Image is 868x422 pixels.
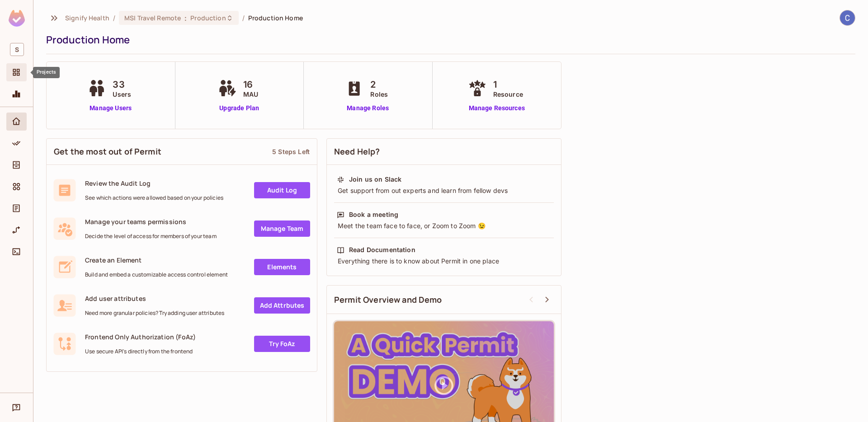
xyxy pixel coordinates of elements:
[54,146,161,157] span: Get the most out of Permit
[337,186,551,195] div: Get support from out experts and learn from fellow devs
[493,78,523,91] span: 1
[190,14,226,22] span: Production
[6,178,27,196] div: Elements
[254,220,310,237] a: Manage Team
[6,156,27,174] div: Directory
[349,175,401,184] div: Join us on Slack
[124,14,181,22] span: MSI Travel Remote
[6,399,27,417] div: Help & Updates
[6,85,27,103] div: Monitoring
[85,309,224,317] span: Need more granular policies? Try adding user attributes
[9,10,25,27] img: SReyMgAAAABJRU5ErkJggg==
[85,233,217,240] span: Decide the level of access for members of your team
[840,10,855,25] img: Chick Leiby
[33,67,60,78] div: Projects
[85,103,136,113] a: Manage Users
[85,179,223,188] span: Review the Audit Log
[6,221,27,239] div: URL Mapping
[10,43,24,56] span: S
[254,259,310,275] a: Elements
[243,78,258,91] span: 16
[243,89,258,99] span: MAU
[493,89,523,99] span: Resource
[272,147,310,156] div: 5 Steps Left
[6,199,27,217] div: Audit Log
[85,217,217,226] span: Manage your teams permissions
[370,78,388,91] span: 2
[6,113,27,131] div: Home
[85,348,196,355] span: Use secure API's directly from the frontend
[349,210,398,219] div: Book a meeting
[65,14,109,22] span: the active workspace
[334,294,442,305] span: Permit Overview and Demo
[85,256,228,264] span: Create an Element
[349,245,415,254] div: Read Documentation
[113,89,131,99] span: Users
[216,103,263,113] a: Upgrade Plan
[337,257,551,266] div: Everything there is to know about Permit in one place
[370,89,388,99] span: Roles
[242,14,245,22] li: /
[254,297,310,314] a: Add Attrbutes
[254,182,310,198] a: Audit Log
[343,103,392,113] a: Manage Roles
[6,134,27,152] div: Policy
[184,14,187,22] span: :
[334,146,380,157] span: Need Help?
[85,271,228,278] span: Build and embed a customizable access control element
[113,14,115,22] li: /
[254,336,310,352] a: Try FoAz
[248,14,303,22] span: Production Home
[6,39,27,60] div: Workspace: Signify Health
[337,221,551,230] div: Meet the team face to face, or Zoom to Zoom 😉
[6,63,27,81] div: Projects
[85,333,196,341] span: Frontend Only Authorization (FoAz)
[466,103,528,113] a: Manage Resources
[6,243,27,261] div: Connect
[85,294,224,303] span: Add user attributes
[46,33,851,47] div: Production Home
[85,194,223,202] span: See which actions were allowed based on your policies
[113,78,131,91] span: 33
